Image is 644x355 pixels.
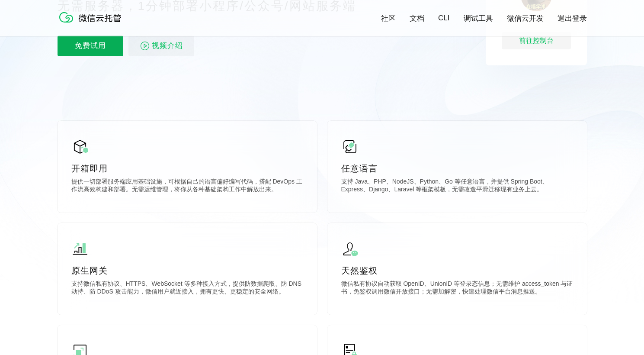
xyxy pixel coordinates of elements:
img: 微信云托管 [58,9,127,26]
a: 退出登录 [557,13,587,23]
a: 调试工具 [464,13,493,23]
a: CLI [438,14,449,23]
p: 微信私有协议自动获取 OpenID、UnionID 等登录态信息；无需维护 access_token 与证书，免鉴权调用微信开放接口；无需加解密，快速处理微信平台消息推送。 [341,280,573,297]
p: 原生网关 [71,265,303,277]
a: 微信云托管 [58,20,127,27]
p: 开箱即用 [71,162,303,174]
p: 支持微信私有协议、HTTPS、WebSocket 等多种接入方式，提供防数据爬取、防 DNS 劫持、防 DDoS 攻击能力，微信用户就近接入，拥有更快、更稳定的安全网络。 [71,280,303,297]
p: 支持 Java、PHP、NodeJS、Python、Go 等任意语言，并提供 Spring Boot、Express、Django、Laravel 等框架模板，无需改造平滑迁移现有业务上云。 [341,178,573,195]
span: 视频介绍 [152,35,183,56]
a: 社区 [381,13,396,23]
p: 免费试用 [58,35,123,56]
p: 天然鉴权 [341,265,573,277]
a: 文档 [410,13,424,23]
a: 微信云开发 [507,13,544,23]
img: video_play.svg [140,41,150,51]
div: 前往控制台 [502,32,571,49]
p: 任意语言 [341,162,573,174]
p: 提供一切部署服务端应用基础设施，可根据自己的语言偏好编写代码，搭配 DevOps 工作流高效构建和部署。无需运维管理，将你从各种基础架构工作中解放出来。 [71,178,303,195]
